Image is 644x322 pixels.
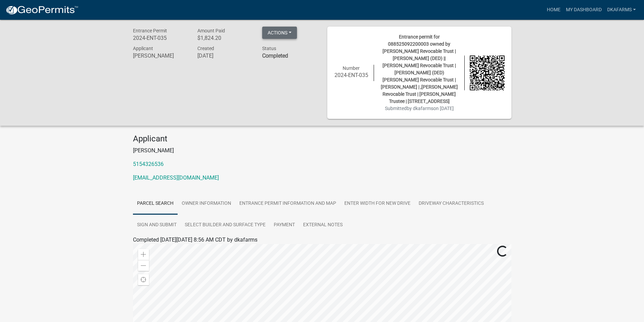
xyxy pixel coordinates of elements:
a: Home [544,3,563,16]
a: Entrance Permit Information and Map [235,193,340,215]
h6: [PERSON_NAME] [133,52,188,59]
span: Amount Paid [197,28,225,33]
h6: $1,824.20 [197,35,252,41]
a: Enter Width for New Drive [340,193,415,215]
span: Entrance permit for 088525092200003 owned by [PERSON_NAME] Revocable Trust | [PERSON_NAME] (DED) ... [381,34,458,104]
span: Completed [DATE][DATE] 8:56 AM CDT by dkafarms [133,236,257,243]
a: Parcel search [133,193,178,215]
span: Submitted on [DATE] [385,106,454,111]
img: QR code [470,56,505,90]
h6: 2024-ENT-035 [133,35,188,41]
span: by dkafarms [407,106,433,111]
a: Select builder and surface type [181,214,270,236]
a: My Dashboard [563,3,604,16]
button: Actions [262,27,297,39]
a: dkafarms [604,3,639,16]
p: [PERSON_NAME] [133,147,511,155]
strong: Completed [262,52,288,59]
span: Entrance Permit [133,28,167,33]
div: Find my location [138,274,149,285]
div: Zoom in [138,249,149,260]
a: External Notes [299,214,347,236]
a: Driveway characteristics [415,193,488,215]
a: Sign and Submit [133,214,181,236]
h6: [DATE] [197,52,252,59]
a: 5154326536 [133,161,164,167]
div: Zoom out [138,260,149,271]
h6: 2024-ENT-035 [334,72,369,78]
span: Number [343,65,360,71]
span: Status [262,46,276,51]
a: Owner Information [178,193,235,215]
a: [EMAIL_ADDRESS][DOMAIN_NAME] [133,174,219,181]
span: Applicant [133,46,153,51]
span: Created [197,46,214,51]
h4: Applicant [133,134,511,144]
a: Payment [270,214,299,236]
